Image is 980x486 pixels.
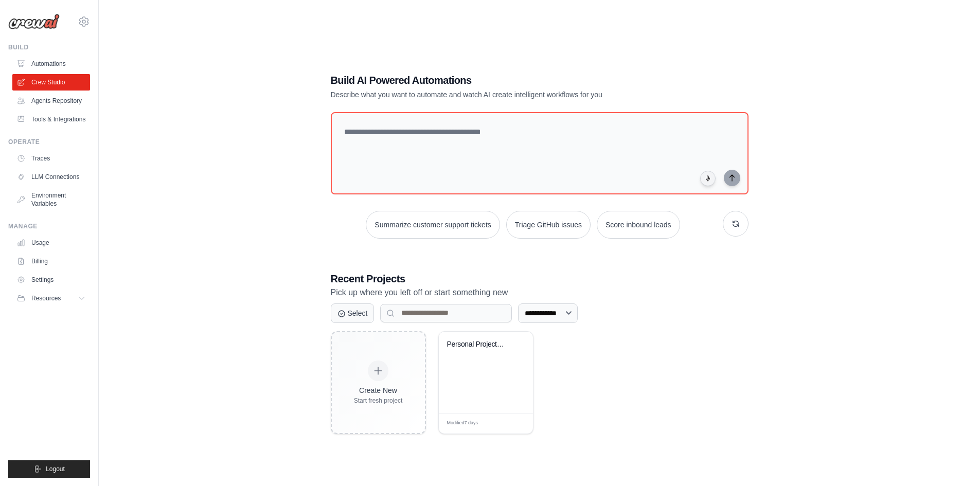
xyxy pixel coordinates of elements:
[12,111,90,128] a: Tools & Integrations
[447,420,478,427] span: Modified 7 days
[366,211,500,239] button: Summarize customer support tickets
[12,272,90,288] a: Settings
[12,253,90,269] a: Billing
[723,211,749,237] button: Get new suggestions
[700,171,716,186] button: Click to speak your automation idea
[12,169,90,185] a: LLM Connections
[354,385,403,395] div: Create New
[508,420,517,427] span: Edit
[354,397,403,405] div: Start fresh project
[8,222,90,230] div: Manage
[597,211,680,239] button: Score inbound leads
[8,14,60,29] img: Logo
[331,73,676,87] h1: Build AI Powered Automations
[8,460,90,478] button: Logout
[12,290,90,307] button: Resources
[331,89,676,100] p: Describe what you want to automate and watch AI create intelligent workflows for you
[12,235,90,251] a: Usage
[506,211,591,239] button: Triage GitHub issues
[447,340,509,349] div: Personal Project Management Assistant
[12,74,90,91] a: Crew Studio
[12,187,90,212] a: Environment Variables
[31,294,61,302] span: Resources
[46,465,65,473] span: Logout
[12,56,90,72] a: Automations
[12,93,90,109] a: Agents Repository
[12,150,90,167] a: Traces
[331,303,375,323] button: Select
[8,138,90,146] div: Operate
[331,272,749,286] h3: Recent Projects
[8,43,90,51] div: Build
[331,286,749,299] p: Pick up where you left off or start something new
